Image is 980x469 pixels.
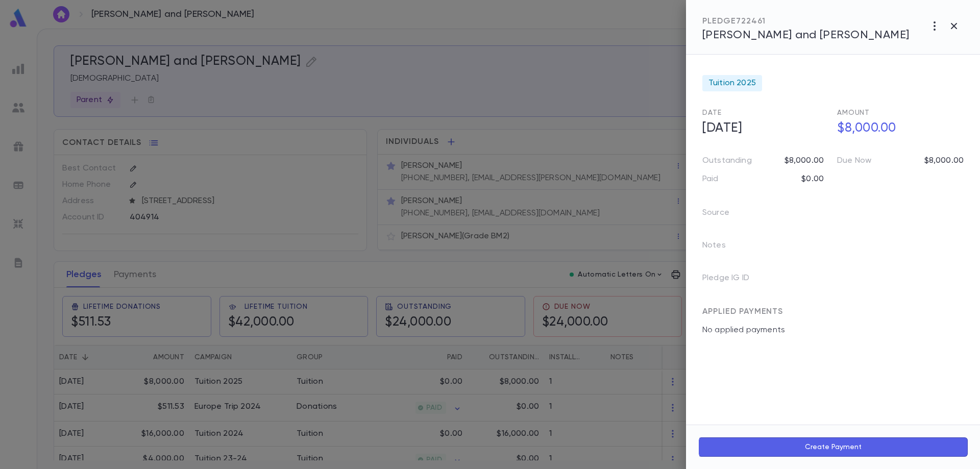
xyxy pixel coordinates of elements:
[698,437,968,457] button: Create Payment
[708,78,756,88] span: Tuition 2025
[702,30,910,41] span: [PERSON_NAME] and [PERSON_NAME]
[702,270,766,290] p: Pledge IG ID
[837,109,870,116] span: Amount
[924,156,964,166] p: $8,000.00
[702,109,721,116] span: Date
[831,118,964,139] h5: $8,000.00
[837,156,871,166] p: Due Now
[702,325,964,335] p: No applied payments
[696,118,829,139] h5: [DATE]
[702,205,746,225] p: Source
[702,174,719,184] p: Paid
[702,75,762,91] div: Tuition 2025
[801,174,824,184] p: $0.00
[702,156,752,166] p: Outstanding
[702,308,783,316] span: APPLIED PAYMENTS
[785,156,824,166] p: $8,000.00
[702,16,910,27] div: PLEDGE 722461
[702,237,742,258] p: Notes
